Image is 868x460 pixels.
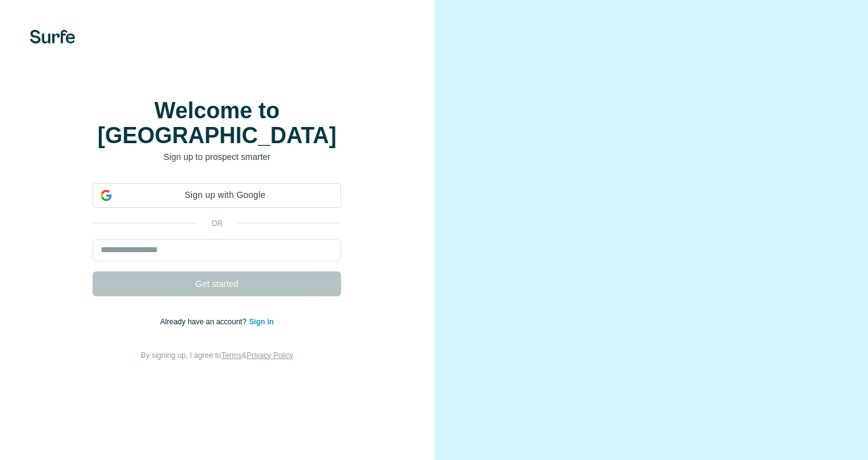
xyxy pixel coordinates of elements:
a: Sign in [249,317,274,326]
span: Already have an account? [160,317,249,326]
a: Privacy Policy [247,351,293,360]
span: By signing up, I agree to & [141,351,293,360]
h1: Welcome to [GEOGRAPHIC_DATA] [93,98,341,148]
img: Surfe's logo [30,30,75,44]
span: Sign up with Google [117,189,333,202]
p: Sign up to prospect smarter [93,151,341,163]
a: Terms [221,351,242,360]
p: or [197,218,237,229]
div: Sign up with Google [93,183,341,208]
